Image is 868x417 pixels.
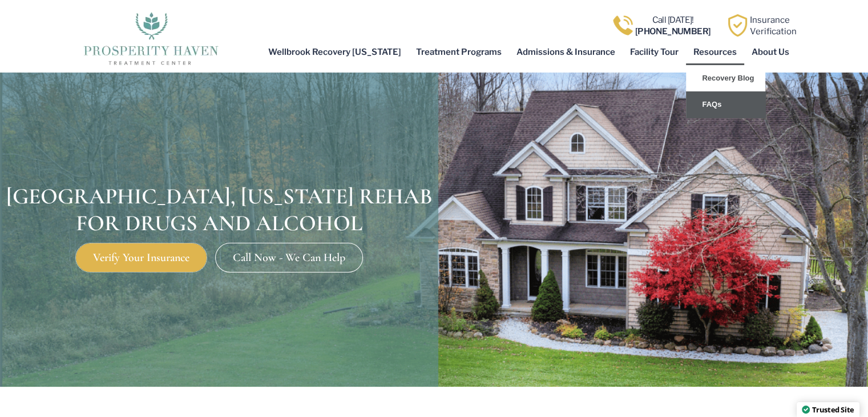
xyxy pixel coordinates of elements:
[80,9,222,66] img: The logo for Prosperity Haven Addiction Recovery Center.
[261,39,409,65] a: Wellbrook Recovery [US_STATE]
[635,15,711,37] a: Call [DATE]![PHONE_NUMBER]
[409,39,509,65] a: Treatment Programs
[750,15,797,37] a: InsuranceVerification
[76,243,207,272] a: Verify Your Insurance
[215,243,363,272] a: Call Now - We Can Help
[686,39,744,65] a: Resources
[509,39,623,65] a: Admissions & Insurance
[612,14,634,37] img: Call one of Prosperity Haven's dedicated counselors today so we can help you overcome addiction
[686,65,765,91] a: Recovery Blog
[635,26,711,37] b: [PHONE_NUMBER]
[686,65,765,118] ul: Resources
[744,39,797,65] a: About Us
[93,252,189,263] span: Verify Your Insurance
[623,39,686,65] a: Facility Tour
[686,91,765,118] a: FAQs
[726,14,749,37] img: Learn how Prosperity Haven, a verified substance abuse center can help you overcome your addiction
[233,252,345,263] span: Call Now - We Can Help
